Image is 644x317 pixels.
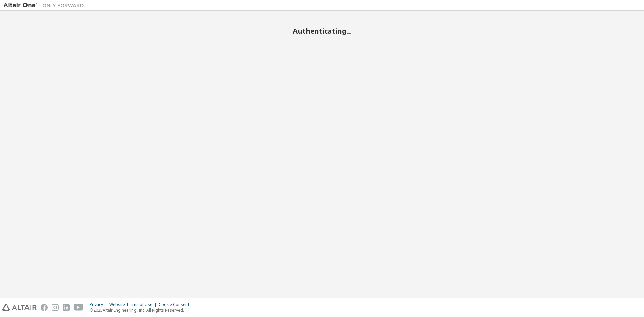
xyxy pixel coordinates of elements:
[90,307,193,313] p: © 2025 Altair Engineering, Inc. All Rights Reserved.
[2,304,37,311] img: altair_logo.svg
[52,304,59,311] img: instagram.svg
[63,304,70,311] img: linkedin.svg
[159,302,193,307] div: Cookie Consent
[74,304,84,311] img: youtube.svg
[109,302,159,307] div: Website Terms of Use
[3,27,641,35] h2: Authenticating...
[3,2,87,9] img: Altair One
[90,302,109,307] div: Privacy
[41,304,48,311] img: facebook.svg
